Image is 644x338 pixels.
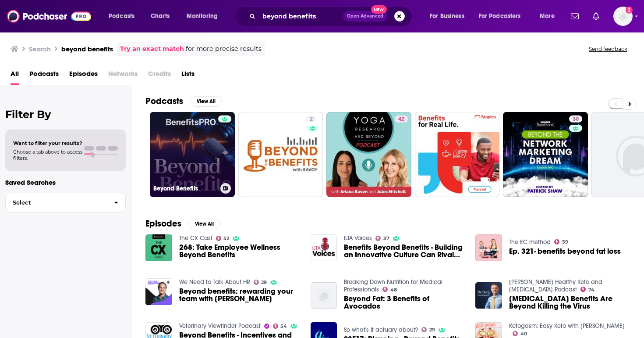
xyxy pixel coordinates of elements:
[5,178,126,187] p: Saved Searches
[273,324,287,329] a: 54
[150,112,235,197] a: Beyond Benefits
[153,185,217,192] h3: Beyond Benefits
[562,240,568,244] span: 59
[179,234,212,242] a: The CX Cast
[188,219,220,229] button: View All
[306,115,316,122] a: 2
[29,67,59,85] span: Podcasts
[509,295,630,310] a: Hydroxychloroquine Benefits Are Beyond Killing the Virus
[120,44,184,54] a: Try an exact match
[216,236,230,241] a: 52
[145,234,172,261] img: 268: Take Employee Wellness Beyond Benefits
[567,9,582,24] a: Show notifications dropdown
[13,140,82,146] span: Want to filter your results?
[13,149,82,161] span: Choose a tab above to access filters.
[5,193,126,212] button: Select
[7,8,91,25] img: Podchaser - Follow, Share and Rate Podcasts
[310,115,313,124] span: 2
[254,280,267,285] a: 29
[108,67,138,85] span: Networks
[61,45,113,53] h3: beyond benefits
[509,295,630,310] span: [MEDICAL_DATA] Benefits Are Beyond Killing the Virus
[186,44,262,54] span: for more precise results
[243,6,421,26] div: Search podcasts, credits, & more...
[109,10,134,22] span: Podcasts
[187,10,218,22] span: Monitoring
[588,288,594,292] span: 74
[179,278,250,286] a: We Need to Talk About HR
[613,7,633,26] img: User Profile
[343,11,387,22] button: Open AdvancedNew
[554,239,568,245] a: 59
[347,14,383,18] span: Open Advanced
[398,115,404,124] span: 42
[540,10,555,22] span: More
[179,322,261,330] a: Veterinary Viewfinder Podcast
[311,234,337,261] img: Benefits Beyond Benefits - Building an Innovative Culture Can Rival Compensation
[589,9,603,24] a: Show notifications dropdown
[326,112,411,197] a: 42
[344,244,465,259] a: Benefits Beyond Benefits - Building an Innovative Culture Can Rival Compensation
[344,326,418,334] a: So what's it actuary about?
[6,200,107,205] span: Select
[503,112,588,197] a: 30
[280,324,287,328] span: 54
[5,108,126,121] h2: Filter By
[509,278,602,293] a: Dr. Berg’s Healthy Keto and Intermittent Fasting Podcast
[179,288,300,302] span: Beyond benefits: rewarding your team with [PERSON_NAME]
[429,328,435,332] span: 29
[181,67,195,85] a: Lists
[344,295,465,310] span: Beyond Fat: 3 Benefits of Avocados
[613,7,633,26] button: Show profile menu
[424,9,475,23] button: open menu
[371,5,387,14] span: New
[613,7,633,26] span: Logged in as Simran12080
[344,234,372,242] a: ILTA Voices
[509,238,551,246] a: The EC method
[509,322,625,330] a: Ketogasm: Easy Keto with Tasha
[520,332,527,336] span: 40
[11,67,19,85] a: All
[145,9,175,23] a: Charts
[259,9,343,23] input: Search podcasts, credits, & more...
[430,10,464,22] span: For Business
[534,9,566,23] button: open menu
[238,112,323,197] a: 2
[261,280,267,284] span: 29
[145,96,183,107] h2: Podcasts
[382,287,397,292] a: 48
[311,282,337,309] img: Beyond Fat: 3 Benefits of Avocados
[586,45,630,53] button: Send feedback
[475,282,502,309] img: Hydroxychloroquine Benefits Are Beyond Killing the Virus
[473,9,534,23] button: open menu
[179,288,300,302] a: Beyond benefits: rewarding your team with Amanda Moore
[383,237,389,241] span: 37
[145,278,172,305] img: Beyond benefits: rewarding your team with Amanda Moore
[145,218,220,229] a: EpisodesView All
[190,96,222,107] button: View All
[569,115,582,122] a: 30
[475,234,502,261] img: Ep. 321- benefits beyond fat loss
[344,278,442,293] a: Breaking Down Nutrition for Medical Professionals
[395,115,408,122] a: 42
[421,327,435,332] a: 29
[375,236,389,241] a: 37
[223,237,229,241] span: 52
[145,96,222,107] a: PodcastsView All
[179,244,300,259] a: 268: Take Employee Wellness Beyond Benefits
[573,115,579,124] span: 30
[69,67,98,85] span: Episodes
[509,248,621,255] a: Ep. 321- benefits beyond fat loss
[148,67,171,85] span: Credits
[390,288,397,292] span: 48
